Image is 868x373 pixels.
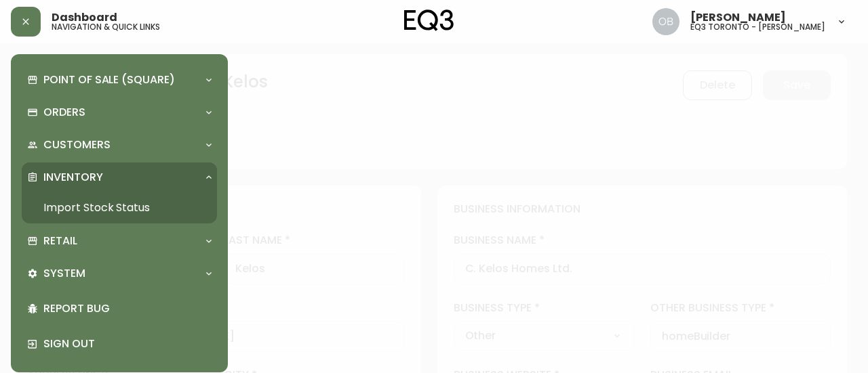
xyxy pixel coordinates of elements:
div: Customers [22,130,217,160]
span: Dashboard [52,12,117,23]
h5: eq3 toronto - [PERSON_NAME] [690,23,825,31]
p: Retail [43,234,77,248]
p: Report Bug [43,301,212,316]
p: Point of Sale (Square) [43,72,175,87]
div: Orders [22,97,217,127]
h5: navigation & quick links [52,23,160,31]
a: Import Stock Status [22,192,217,223]
div: Point of Sale (Square) [22,65,217,95]
p: System [43,266,85,281]
img: logo [404,9,454,31]
div: Report Bug [22,291,217,326]
p: Inventory [43,170,103,185]
p: Orders [43,105,85,120]
p: Sign Out [43,336,212,351]
p: Customers [43,137,111,152]
div: System [22,259,217,288]
div: Sign Out [22,326,217,361]
div: Inventory [22,162,217,192]
span: [PERSON_NAME] [690,12,786,23]
img: 8e0065c524da89c5c924d5ed86cfe468 [652,8,679,35]
div: Retail [22,226,217,256]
